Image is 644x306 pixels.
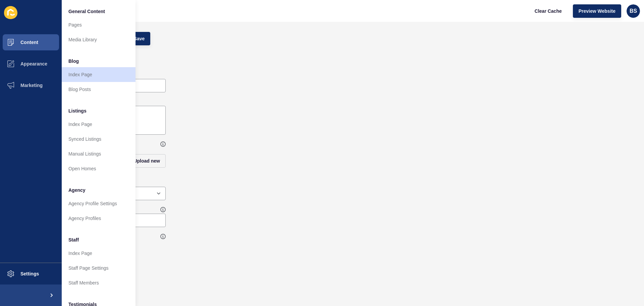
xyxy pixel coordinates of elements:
[62,211,136,226] a: Agency Profiles
[62,82,136,97] a: Blog Posts
[62,17,136,32] a: Pages
[62,261,136,275] a: Staff Page Settings
[133,158,160,164] span: Upload new
[62,161,136,176] a: Open Homes
[535,8,562,14] span: Clear Cache
[529,4,568,18] button: Clear Cache
[134,35,145,42] span: Save
[579,8,615,14] span: Preview Website
[62,146,136,161] a: Manual Listings
[128,154,166,168] button: Upload new
[630,8,637,14] span: BS
[68,8,105,15] span: General Content
[62,275,136,290] a: Staff Members
[62,132,136,146] a: Synced Listings
[62,117,136,132] a: Index Page
[573,4,621,18] button: Preview Website
[62,32,136,47] a: Media Library
[62,196,136,211] a: Agency Profile Settings
[68,58,79,64] span: Blog
[62,246,136,261] a: Index Page
[68,236,79,243] span: Staff
[128,32,151,45] button: Save
[62,67,136,82] a: Index Page
[68,187,86,193] span: Agency
[68,107,87,114] span: Listings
